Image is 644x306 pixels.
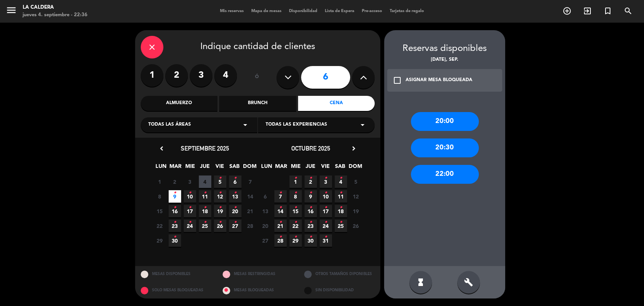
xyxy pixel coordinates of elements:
i: • [340,172,342,184]
i: • [324,231,327,243]
i: • [279,187,282,199]
div: ASIGNAR MESA BLOQUEADA [406,77,472,84]
span: 29 [289,234,302,247]
span: SAB [334,162,346,174]
span: SAB [228,162,241,174]
i: • [204,216,206,228]
span: MIE [184,162,197,174]
span: 6 [229,175,241,188]
div: 20:30 [411,138,479,157]
span: 11 [199,190,211,203]
span: MAR [169,162,182,174]
div: 20:00 [411,112,479,131]
span: 17 [184,205,196,217]
i: • [219,187,221,199]
div: ó [244,64,269,91]
i: • [324,201,327,214]
i: • [324,187,327,199]
span: 9 [169,190,181,203]
span: 2 [304,175,317,188]
span: 21 [274,220,287,232]
i: • [189,201,191,214]
div: jueves 4. septiembre - 22:36 [23,11,88,19]
i: • [324,172,327,184]
i: • [234,216,237,228]
i: hourglass_full [416,278,425,287]
span: 4 [335,175,347,188]
span: 18 [335,205,347,217]
i: • [189,187,191,199]
i: • [340,187,342,199]
i: • [309,172,312,184]
i: • [174,201,176,214]
span: Mapa de mesas [247,9,285,13]
span: 7 [274,190,287,203]
span: 25 [335,220,347,232]
i: • [279,216,282,228]
i: • [189,216,191,228]
span: 25 [199,220,211,232]
i: check_box_outline_blank [393,76,402,85]
span: 29 [154,234,166,247]
span: 9 [304,190,317,203]
i: build [464,278,473,287]
span: LUN [155,162,167,174]
span: 14 [244,190,257,203]
span: JUE [304,162,317,174]
i: • [309,231,312,243]
span: MAR [275,162,287,174]
div: Indique cantidad de clientes [141,36,375,58]
i: • [174,216,176,228]
span: 20 [229,205,241,217]
label: 2 [165,64,188,87]
span: 17 [320,205,332,217]
span: 7 [244,175,257,188]
i: • [294,187,297,199]
i: • [309,216,312,228]
span: 10 [320,190,332,203]
div: La Caldera [23,4,88,11]
i: • [294,231,297,243]
div: SIN DISPONIBILIDAD [298,282,380,298]
span: 8 [289,190,302,203]
span: Todas las experiencias [266,121,327,129]
i: • [234,201,237,214]
i: chevron_right [350,145,358,152]
i: menu [6,5,17,16]
span: Tarjetas de regalo [386,9,428,13]
i: • [309,201,312,214]
span: 19 [214,205,226,217]
i: • [204,201,206,214]
div: Brunch [219,96,296,111]
span: 23 [304,220,317,232]
div: OTROS TAMAÑOS DIPONIBLES [298,266,380,282]
span: JUE [199,162,211,174]
div: MESAS RESTRINGIDAS [217,266,299,282]
span: Pre-acceso [358,9,386,13]
i: • [294,216,297,228]
span: 3 [320,175,332,188]
i: add_circle_outline [563,6,572,15]
span: 12 [214,190,226,203]
span: 15 [289,205,302,217]
span: Mis reservas [216,9,247,13]
span: 30 [169,234,181,247]
span: 26 [350,220,362,232]
span: 26 [214,220,226,232]
i: • [279,201,282,214]
i: • [234,187,237,199]
div: Reservas disponibles [384,42,505,56]
i: • [204,187,206,199]
span: 27 [229,220,241,232]
i: exit_to_app [583,6,592,15]
div: MESAS BLOQUEADAS [217,282,299,298]
span: 27 [259,234,272,247]
span: 22 [154,220,166,232]
i: • [340,201,342,214]
span: 5 [350,175,362,188]
i: chevron_left [158,145,166,152]
span: 14 [274,205,287,217]
span: 15 [154,205,166,217]
span: 12 [350,190,362,203]
span: 28 [244,220,257,232]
